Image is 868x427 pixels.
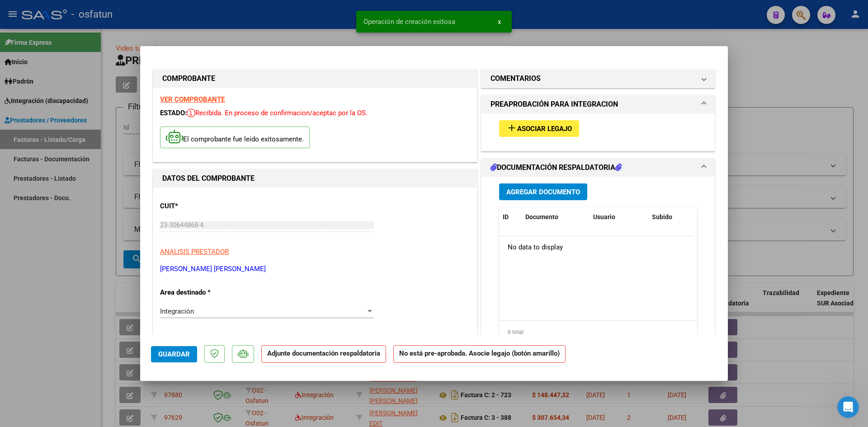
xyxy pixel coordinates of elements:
div: DOCUMENTACIÓN RESPALDATORIA [481,177,715,364]
mat-expansion-panel-header: COMENTARIOS [481,70,715,88]
mat-expansion-panel-header: PREAPROBACIÓN PARA INTEGRACION [481,95,715,113]
span: Asociar Legajo [517,125,572,133]
p: Area destinado * [160,287,253,298]
strong: COMPROBANTE [162,74,215,83]
span: Guardar [158,350,190,358]
span: ANALISIS PRESTADOR [160,248,229,256]
span: ID [503,213,509,221]
datatable-header-cell: Usuario [590,207,648,227]
strong: Adjunte documentación respaldatoria [267,349,380,357]
p: El comprobante fue leído exitosamente. [160,127,310,149]
span: Agregar Documento [506,188,580,196]
span: Operación de creación exitosa [363,17,455,26]
div: PREAPROBACIÓN PARA INTEGRACION [481,113,715,151]
div: 0 total [499,321,697,343]
div: No data to display [499,236,694,259]
span: Integración [160,307,194,315]
mat-expansion-panel-header: DOCUMENTACIÓN RESPALDATORIA [481,159,715,177]
strong: No está pre-aprobada. Asocie legajo (botón amarillo) [393,345,566,363]
datatable-header-cell: Documento [522,207,590,227]
p: [PERSON_NAME] [PERSON_NAME] [160,264,470,274]
datatable-header-cell: Acción [693,207,739,227]
p: CUIT [160,201,253,211]
a: VER COMPROBANTE [160,95,225,103]
button: x [491,14,508,30]
span: ESTADO: [160,109,187,117]
datatable-header-cell: Subido [648,207,693,227]
button: Guardar [151,346,197,362]
span: Recibida. En proceso de confirmacion/aceptac por la OS. [187,109,368,117]
strong: DATOS DEL COMPROBANTE [162,174,255,183]
button: Agregar Documento [499,183,587,200]
mat-icon: add [506,122,517,133]
h1: PREAPROBACIÓN PARA INTEGRACION [491,99,618,110]
datatable-header-cell: ID [499,207,522,227]
h1: DOCUMENTACIÓN RESPALDATORIA [491,162,622,173]
button: Asociar Legajo [499,120,579,137]
p: Facturado por orden de [160,333,253,344]
h1: COMENTARIOS [491,73,541,84]
span: Documento [525,213,558,221]
span: x [498,18,501,26]
iframe: Intercom live chat [837,396,859,418]
span: Usuario [593,213,615,221]
span: Subido [652,213,672,221]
